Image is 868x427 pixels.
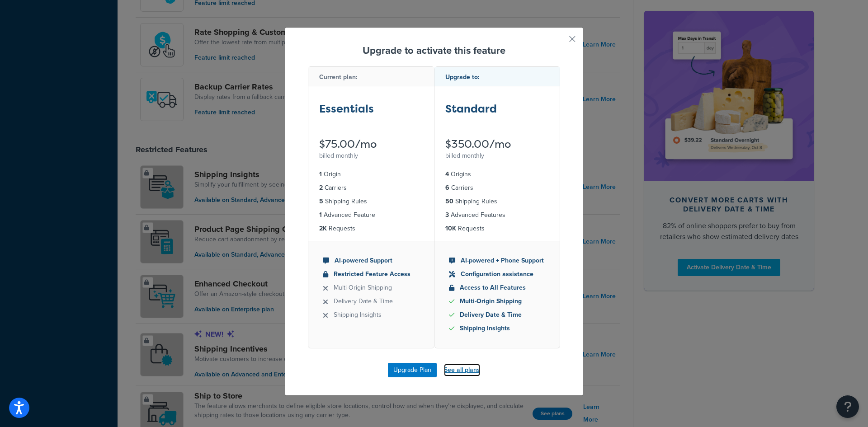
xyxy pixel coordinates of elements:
[445,224,549,234] li: Requests
[319,139,423,150] div: $75.00/mo
[445,210,449,220] strong: 3
[449,310,546,320] li: Delivery Date & Time
[434,67,560,86] div: Upgrade to:
[308,67,434,86] div: Current plan:
[323,256,420,266] li: AI-powered Support
[445,139,549,150] div: $350.00/mo
[323,283,420,293] li: Multi-Origin Shipping
[319,210,322,220] strong: 1
[319,169,423,179] li: Origin
[319,183,423,193] li: Carriers
[319,183,323,192] strong: 2
[319,150,423,162] div: billed monthly
[319,101,374,116] strong: Essentials
[449,269,546,279] li: Configuration assistance
[319,210,423,220] li: Advanced Feature
[445,183,549,193] li: Carriers
[444,364,480,376] a: See all plans
[319,197,423,206] li: Shipping Rules
[449,256,546,266] li: AI-powered + Phone Support
[445,150,549,162] div: billed monthly
[319,224,423,234] li: Requests
[323,296,420,306] li: Delivery Date & Time
[449,296,546,306] li: Multi-Origin Shipping
[445,183,449,192] strong: 6
[323,310,420,320] li: Shipping Insights
[449,324,546,333] li: Shipping Insights
[445,169,449,179] strong: 4
[319,169,322,179] strong: 1
[363,43,505,58] strong: Upgrade to activate this feature
[323,269,420,279] li: Restricted Feature Access
[319,224,327,233] strong: 2K
[319,197,323,206] strong: 5
[449,283,546,293] li: Access to All Features
[445,224,456,233] strong: 10K
[445,197,453,206] strong: 50
[445,101,497,116] strong: Standard
[445,210,549,220] li: Advanced Features
[445,197,549,206] li: Shipping Rules
[445,169,549,179] li: Origins
[388,363,437,377] button: Upgrade Plan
